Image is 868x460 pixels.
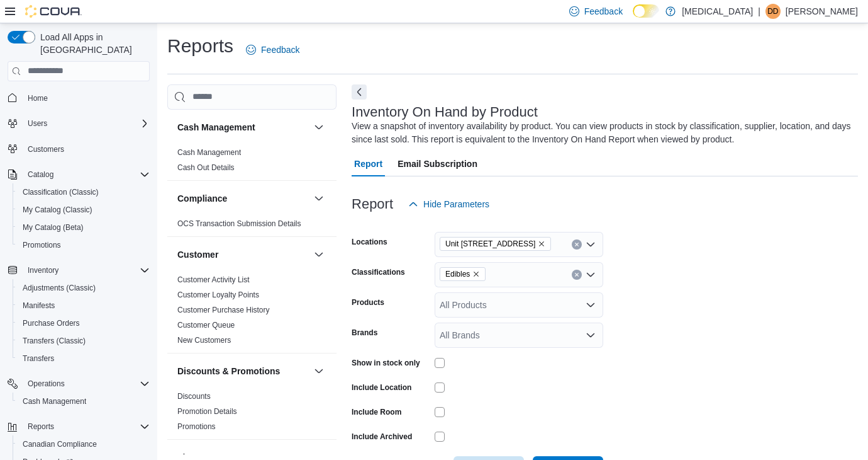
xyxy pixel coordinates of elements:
span: Transfers (Classic) [18,333,150,348]
button: Open list of options [586,239,596,250]
span: Classification (Classic) [23,187,99,197]
h3: Cash Management [177,121,255,134]
a: Customer Queue [177,321,235,330]
button: Remove Edibles from selection in this group [472,270,480,278]
button: Discounts & Promotions [177,365,309,377]
span: Canadian Compliance [23,439,97,449]
div: Compliance [167,216,337,236]
a: My Catalog (Beta) [18,220,89,235]
button: Adjustments (Classic) [13,279,155,297]
button: Discounts & Promotions [311,364,326,379]
a: Promotions [18,238,66,253]
button: Cash Management [311,120,326,135]
label: Include Room [352,407,401,417]
span: My Catalog (Beta) [18,220,150,235]
span: Promotions [23,240,61,250]
span: Promotion Details [177,406,237,417]
span: Canadian Compliance [18,437,150,452]
h3: Discounts & Promotions [177,365,280,377]
span: Promotions [18,238,150,253]
span: Feedback [261,43,299,56]
label: Show in stock only [352,358,420,368]
span: Cash Management [177,147,241,158]
a: Purchase Orders [18,316,85,331]
a: Cash Out Details [177,163,235,172]
button: Customer [311,247,326,262]
a: Discounts [177,392,211,401]
span: Customer Purchase History [177,305,270,315]
button: Catalog [23,167,58,182]
img: Cova [25,5,82,18]
span: Purchase Orders [23,318,80,328]
span: Customers [23,141,150,157]
div: Customer [167,272,337,353]
button: Promotions [13,236,155,254]
span: Cash Management [18,394,150,409]
p: | [758,4,760,19]
label: Locations [352,237,387,247]
span: Email Subscription [398,151,477,176]
span: Catalog [23,167,150,182]
span: Report [354,151,382,176]
div: Diego de Azevedo [765,4,781,19]
h3: Inventory On Hand by Product [352,105,538,120]
label: Brands [352,328,377,338]
span: Inventory [28,265,58,275]
a: Promotion Details [177,407,237,416]
a: Customer Loyalty Points [177,290,259,299]
button: My Catalog (Beta) [13,219,155,236]
button: Transfers [13,350,155,367]
span: Feedback [584,5,623,18]
p: [MEDICAL_DATA] [682,4,753,19]
button: Transfers (Classic) [13,332,155,350]
button: Compliance [311,191,326,206]
button: Customers [3,140,155,158]
span: Customer Loyalty Points [177,290,259,300]
span: Manifests [18,298,150,313]
span: Customer Activity List [177,275,250,285]
span: Adjustments (Classic) [23,283,96,293]
button: Cash Management [177,121,309,134]
button: Hide Parameters [403,192,494,217]
label: Classifications [352,267,405,277]
span: Customer Queue [177,320,235,330]
a: Manifests [18,298,60,313]
a: OCS Transaction Submission Details [177,219,301,228]
span: Unit [STREET_ADDRESS] [445,238,535,250]
h3: Customer [177,248,218,261]
button: Clear input [572,270,582,280]
span: My Catalog (Classic) [23,205,92,215]
h3: Report [352,197,393,212]
label: Include Location [352,382,411,393]
button: Compliance [177,192,309,205]
button: Purchase Orders [13,314,155,332]
button: Operations [23,376,70,391]
span: Unit 385 North Dollarton Highway [440,237,551,251]
span: Classification (Classic) [18,185,150,200]
button: Users [3,115,155,132]
span: Purchase Orders [18,316,150,331]
a: Transfers [18,351,59,366]
span: Reports [28,422,54,432]
span: Cash Management [23,396,86,406]
span: Home [28,93,48,103]
a: Customers [23,142,69,157]
span: Adjustments (Classic) [18,280,150,296]
button: Home [3,89,155,107]
span: Users [28,118,47,129]
button: Next [352,84,367,100]
button: Classification (Classic) [13,183,155,201]
h3: Compliance [177,192,227,205]
span: Users [23,116,150,131]
button: Operations [3,375,155,393]
button: Clear input [572,239,582,250]
a: Cash Management [18,394,91,409]
span: Transfers (Classic) [23,336,86,346]
label: Include Archived [352,432,412,442]
a: Transfers (Classic) [18,333,91,348]
input: Dark Mode [633,4,659,18]
div: View a snapshot of inventory availability by product. You can view products in stock by classific... [352,120,852,146]
span: Edibles [445,268,470,280]
span: Promotions [177,422,216,432]
button: Customer [177,248,309,261]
